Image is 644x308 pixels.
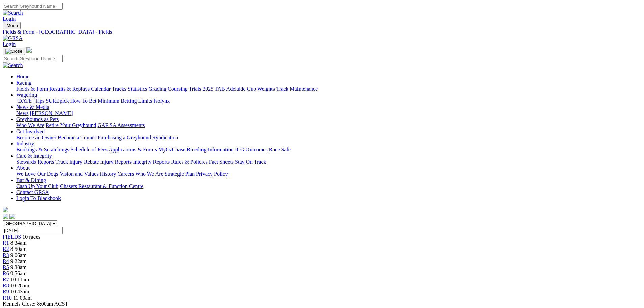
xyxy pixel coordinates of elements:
a: ICG Outcomes [235,147,267,152]
div: Care & Integrity [16,159,641,165]
a: R4 [3,258,9,264]
a: R8 [3,283,9,288]
span: 9:06am [10,252,27,258]
a: Track Injury Rebate [55,159,99,165]
a: Industry [16,141,34,146]
span: 10:11am [10,277,29,282]
a: MyOzChase [158,147,185,152]
button: Toggle navigation [3,22,21,29]
a: Minimum Betting Limits [98,98,152,104]
a: R2 [3,246,9,252]
span: 8:50am [10,246,27,252]
a: Login [3,41,16,47]
a: Who We Are [16,122,44,128]
div: Greyhounds as Pets [16,122,641,128]
a: SUREpick [46,98,69,104]
a: Wagering [16,92,37,98]
a: Schedule of Fees [70,147,107,152]
a: Cash Up Your Club [16,183,58,189]
a: Fields & Form - [GEOGRAPHIC_DATA] - Fields [3,29,641,35]
a: FIELDS [3,234,21,240]
a: Stewards Reports [16,159,54,165]
a: R10 [3,295,12,301]
a: Who We Are [135,171,163,177]
a: Isolynx [153,98,170,104]
span: 9:56am [10,270,27,276]
a: Trials [189,86,201,92]
a: Login To Blackbook [16,195,61,201]
a: [PERSON_NAME] [30,110,73,116]
button: Toggle navigation [3,48,25,55]
span: 9:22am [10,258,27,264]
a: About [16,165,30,171]
span: R5 [3,264,9,270]
a: Integrity Reports [133,159,170,165]
a: Weights [257,86,275,92]
div: Bar & Dining [16,183,641,189]
a: Purchasing a Greyhound [98,135,151,140]
span: 11:00am [13,295,32,301]
a: Privacy Policy [196,171,228,177]
a: Fields & Form [16,86,48,92]
div: Get Involved [16,135,641,141]
a: Rules & Policies [171,159,208,165]
a: Chasers Restaurant & Function Centre [60,183,143,189]
a: Calendar [91,86,111,92]
a: Get Involved [16,128,45,134]
a: R9 [3,289,9,294]
a: [DATE] Tips [16,98,44,104]
img: facebook.svg [3,214,8,219]
a: 2025 TAB Adelaide Cup [202,86,256,92]
a: Racing [16,80,31,86]
a: R7 [3,277,9,282]
a: Grading [149,86,166,92]
a: Applications & Forms [109,147,157,152]
img: Search [3,62,23,68]
img: twitter.svg [9,214,15,219]
a: Careers [117,171,134,177]
div: Wagering [16,98,641,104]
a: R3 [3,252,9,258]
a: Breeding Information [187,147,234,152]
input: Search [3,55,63,62]
a: Home [16,74,29,79]
a: R1 [3,240,9,246]
span: 10 races [22,234,40,240]
a: R6 [3,270,9,276]
a: Injury Reports [100,159,132,165]
a: News & Media [16,104,49,110]
a: Become an Owner [16,135,56,140]
a: How To Bet [70,98,97,104]
a: News [16,110,28,116]
a: GAP SA Assessments [98,122,145,128]
img: Search [3,10,23,16]
a: Results & Replays [49,86,90,92]
img: logo-grsa-white.png [26,47,32,53]
img: GRSA [3,35,23,41]
a: Race Safe [269,147,290,152]
a: We Love Our Dogs [16,171,58,177]
a: Fact Sheets [209,159,234,165]
a: Strategic Plan [165,171,195,177]
input: Select date [3,227,63,234]
img: logo-grsa-white.png [3,207,8,212]
span: 10:28am [10,283,29,288]
a: Tracks [112,86,126,92]
a: Track Maintenance [276,86,318,92]
a: Greyhounds as Pets [16,116,59,122]
a: Care & Integrity [16,153,52,159]
span: 9:38am [10,264,27,270]
img: Close [5,49,22,54]
span: 10:43am [10,289,29,294]
a: Coursing [168,86,188,92]
a: Stay On Track [235,159,266,165]
a: History [100,171,116,177]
